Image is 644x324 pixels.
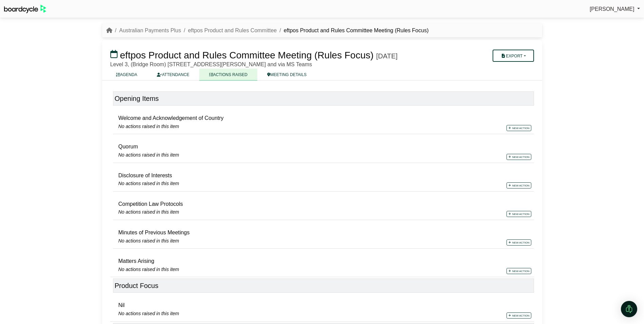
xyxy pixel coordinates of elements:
li: eftpos Product and Rules Committee Meeting (Rules Focus) [277,26,428,35]
a: [PERSON_NAME] [590,5,640,14]
span: No actions raised in this item [118,266,179,273]
span: Opening Items [115,95,159,102]
a: New action [507,239,531,246]
span: No actions raised in this item [118,180,179,187]
span: Matters Arising [118,258,154,264]
span: Product Focus [115,282,159,289]
a: MEETING DETAILS [257,69,316,80]
span: Nil [118,302,125,308]
a: eftpos Product and Rules Committee [188,28,277,33]
span: No actions raised in this item [118,310,179,317]
span: eftpos Product and Rules Committee Meeting (Rules Focus) [120,50,373,60]
span: No actions raised in this item [118,151,179,159]
div: [DATE] [376,52,398,60]
a: New action [507,182,531,188]
img: BoardcycleBlackGreen-aaafeed430059cb809a45853b8cf6d952af9d84e6e89e1f1685b34bfd5cb7d64.svg [4,5,46,13]
span: No actions raised in this item [118,123,179,130]
a: Australian Payments Plus [119,28,181,33]
span: Minutes of Previous Meetings [118,230,190,235]
span: Competition Law Protocols [118,201,183,207]
span: No actions raised in this item [118,237,179,245]
span: Disclosure of Interests [118,173,172,178]
span: Welcome and Acknowledgement of Country [118,115,224,121]
a: New action [507,268,531,274]
span: No actions raised in this item [118,208,179,216]
a: New action [507,154,531,160]
nav: breadcrumb [106,26,429,35]
a: New action [507,312,531,319]
button: Export [493,50,534,62]
a: New action [507,211,531,217]
a: ACTIONS RAISED [199,69,257,80]
span: Level 3, (Bridge Room) [STREET_ADDRESS][PERSON_NAME] and via MS Teams [110,61,312,67]
span: Quorum [118,144,138,149]
a: New action [507,125,531,131]
span: [PERSON_NAME] [590,6,634,12]
div: Open Intercom Messenger [621,301,637,317]
a: AGENDA [106,69,147,80]
a: ATTENDANCE [147,69,199,80]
